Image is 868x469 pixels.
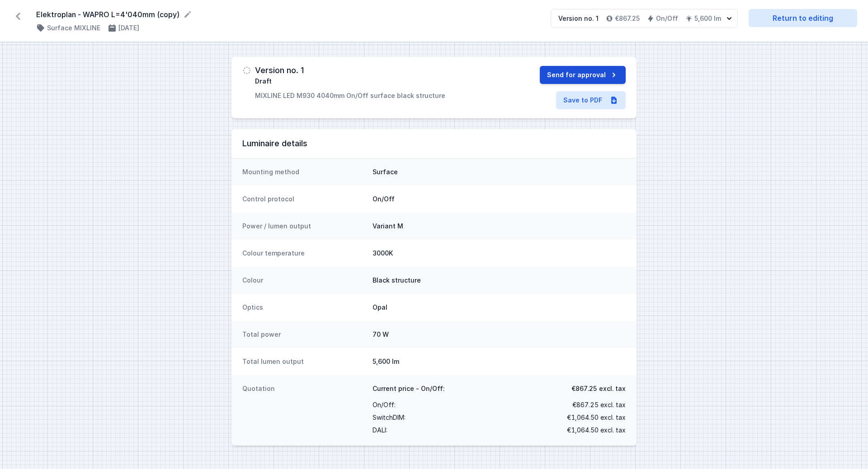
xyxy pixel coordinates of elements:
[572,399,626,411] span: €867.25 excl. tax
[540,66,626,84] button: Send for approval
[242,167,365,176] dt: Mounting method
[242,276,365,285] dt: Colour
[255,91,445,100] p: MIXLINE LED M930 4040mm On/Off surface black structure
[373,167,626,176] dd: Surface
[551,9,738,28] button: Version no. 1€867.25On/Off5,600 lm
[615,14,640,23] h4: €867.25
[242,357,365,366] dt: Total lumen output
[556,91,626,109] a: Save to PDF
[567,424,626,436] span: €1,064.50 excl. tax
[373,424,387,436] span: DALI :
[373,276,626,285] dd: Black structure
[656,14,678,23] h4: On/Off
[373,303,626,312] dd: Opal
[567,411,626,424] span: €1,064.50 excl. tax
[242,330,365,339] dt: Total power
[255,66,304,75] h3: Version no. 1
[694,14,721,23] h4: 5,600 lm
[255,77,272,86] span: Draft
[242,249,365,258] dt: Colour temperature
[373,195,626,204] dd: On/Off
[749,9,857,27] a: Return to editing
[373,249,626,258] dd: 3000K
[373,399,396,411] span: On/Off :
[571,384,626,393] span: €867.25 excl. tax
[242,384,365,436] dt: Quotation
[47,23,100,33] h4: Surface MIXLINE
[36,9,540,20] form: Elektroplan - WAPRO L=4'040mm (copy)
[242,66,251,75] img: draft.svg
[242,222,365,231] dt: Power / lumen output
[373,357,626,366] dd: 5,600 lm
[183,10,192,19] button: Rename project
[242,195,365,204] dt: Control protocol
[373,411,406,424] span: SwitchDIM :
[373,222,626,231] dd: Variant M
[373,384,445,393] span: Current price - On/Off:
[558,14,599,23] div: Version no. 1
[242,138,626,149] h3: Luminaire details
[242,303,365,312] dt: Optics
[118,23,139,33] h4: [DATE]
[373,330,626,339] dd: 70 W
